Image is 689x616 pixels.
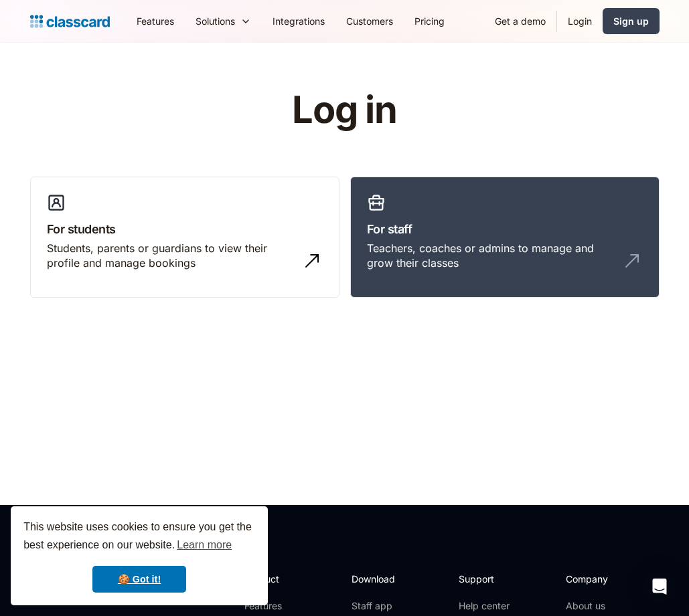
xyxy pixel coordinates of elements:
a: Get a demo [484,6,556,36]
a: home [30,12,110,31]
div: Solutions [196,14,235,28]
div: Open Intercom Messenger [643,571,676,603]
div: Students, parents or guardians to view their profile and manage bookings [47,241,296,271]
span: This website uses cookies to ensure you get the best experience on our website. [23,519,255,555]
h3: For students [47,220,323,238]
a: Customers [335,6,404,36]
h3: For staff [367,220,643,238]
h2: Company [566,572,655,586]
a: Integrations [262,6,335,36]
a: For staffTeachers, coaches or admins to manage and grow their classes [350,177,660,298]
h2: Download [352,572,406,586]
div: Teachers, coaches or admins to manage and grow their classes [367,241,616,271]
h2: Support [459,572,513,586]
a: Features [126,6,185,36]
a: Staff app [352,599,406,613]
a: Help center [459,599,513,613]
a: learn more about cookies [175,535,234,555]
a: For studentsStudents, parents or guardians to view their profile and manage bookings [30,177,339,298]
a: Login [557,6,603,36]
a: Pricing [404,6,455,36]
a: About us [566,599,655,613]
a: Sign up [603,8,660,34]
a: Features [244,599,316,613]
div: Sign up [613,14,649,28]
h2: Product [244,572,316,586]
h1: Log in [132,90,557,131]
div: Solutions [185,6,262,36]
div: cookieconsent [11,506,268,605]
a: dismiss cookie message [92,566,186,593]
